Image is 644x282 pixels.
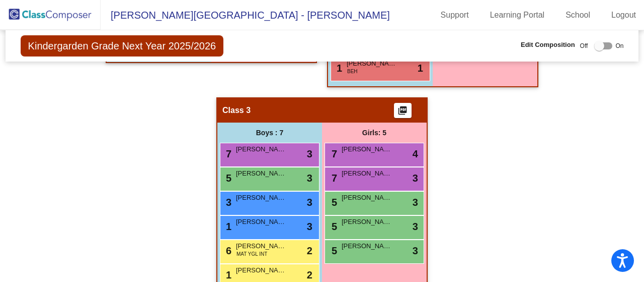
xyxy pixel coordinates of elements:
span: [PERSON_NAME] [342,241,392,251]
span: 5 [223,173,231,184]
span: 5 [329,245,337,256]
span: [PERSON_NAME] [236,265,286,275]
span: [PERSON_NAME] [236,168,286,179]
span: 2 [307,243,312,258]
span: [PERSON_NAME] [236,144,286,154]
div: Girls: 5 [322,123,427,143]
a: Learning Portal [482,7,553,23]
span: Class 3 [222,105,251,116]
a: School [557,7,598,23]
button: Print Students Details [394,103,412,118]
span: [PERSON_NAME] [342,193,392,203]
span: 3 [413,171,418,186]
span: 1 [223,269,231,280]
span: Off [580,41,588,50]
span: 3 [413,243,418,258]
span: 3 [307,219,312,234]
span: BEH [347,68,358,75]
span: [PERSON_NAME] [347,59,397,69]
span: 1 [223,221,231,232]
span: 3 [223,197,231,208]
span: 7 [223,148,231,159]
span: 5 [329,197,337,208]
div: Boys : 7 [217,123,322,143]
span: MAT YGL INT [236,250,267,258]
span: [PERSON_NAME] [342,168,392,179]
span: On [615,41,623,50]
span: 4 [413,146,418,161]
span: 7 [329,173,337,184]
span: 5 [329,221,337,232]
span: 3 [307,146,312,161]
span: [PERSON_NAME] [236,193,286,203]
span: [PERSON_NAME] [236,241,286,251]
span: Kindergarden Grade Next Year 2025/2026 [21,35,224,57]
span: 1 [334,63,342,74]
span: 3 [413,219,418,234]
span: [PERSON_NAME] [236,217,286,227]
span: 3 [307,195,312,210]
span: 3 [413,195,418,210]
span: [PERSON_NAME] [342,144,392,154]
span: [PERSON_NAME][GEOGRAPHIC_DATA] - [PERSON_NAME] [101,7,390,23]
span: 1 [418,61,423,76]
span: Edit Composition [521,40,575,50]
span: 7 [329,148,337,159]
span: [PERSON_NAME] [342,217,392,227]
span: 6 [223,245,231,256]
a: Support [433,7,477,23]
span: 3 [307,171,312,186]
mat-icon: picture_as_pdf [396,105,409,120]
a: Logout [603,7,644,23]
